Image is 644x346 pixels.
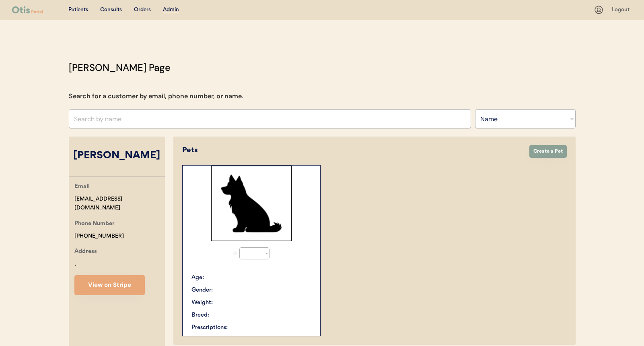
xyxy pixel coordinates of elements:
[100,6,122,14] div: Consults
[74,182,90,192] div: Email
[211,166,292,241] img: Rectangle%2029.svg
[191,286,213,294] div: Gender:
[74,259,76,269] div: ,
[191,273,204,282] div: Age:
[68,6,88,14] div: Patients
[191,298,213,307] div: Weight:
[74,232,124,241] div: [PHONE_NUMBER]
[182,145,521,156] div: Pets
[529,145,567,158] button: Create a Pet
[191,323,228,332] div: Prescriptions:
[69,109,471,128] input: Search by name
[69,60,171,75] div: [PERSON_NAME] Page
[612,6,632,14] div: Logout
[69,148,165,164] div: [PERSON_NAME]
[163,7,179,12] u: Admin
[69,91,243,101] div: Search for a customer by email, phone number, or name.
[191,311,209,319] div: Breed:
[74,195,165,213] div: [EMAIL_ADDRESS][DOMAIN_NAME]
[74,219,115,229] div: Phone Number
[134,6,151,14] div: Orders
[74,275,145,295] button: View on Stripe
[74,247,97,257] div: Address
